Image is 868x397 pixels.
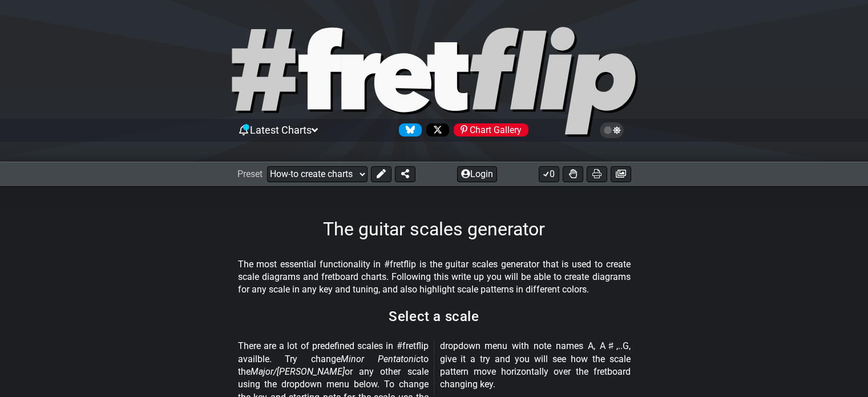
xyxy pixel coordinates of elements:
[605,125,619,135] span: Toggle light / dark theme
[323,218,545,240] h1: The guitar scales generator
[394,123,422,137] a: Follow #fretflip at Bluesky
[449,123,528,137] a: #fretflip at Pinterest
[454,123,528,137] div: Chart Gallery
[422,123,449,137] a: Follow #fretflip at X
[267,166,368,182] select: Preset
[371,166,391,182] button: Edit Preset
[395,166,415,182] button: Share Preset
[237,169,263,179] span: Preset
[563,166,583,182] button: Toggle Dexterity for all fretkits
[611,166,631,182] button: Create image
[251,366,345,377] em: Major/[PERSON_NAME]
[587,166,607,182] button: Print
[389,310,479,323] h2: Select a scale
[539,166,559,182] button: 0
[238,258,631,296] p: The most essential functionality in #fretflip is the guitar scales generator that is used to crea...
[457,166,497,182] button: Login
[341,354,421,364] em: Minor Pentatonic
[250,124,312,136] span: Latest Charts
